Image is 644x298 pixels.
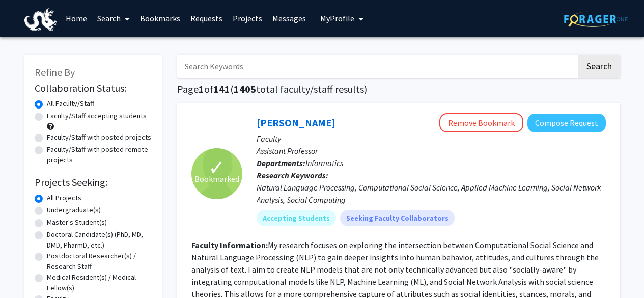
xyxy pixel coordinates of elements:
input: Search Keywords [177,55,577,78]
b: Departments: [257,158,305,168]
label: Master's Student(s) [47,217,107,228]
a: Bookmarks [135,1,185,36]
label: Undergraduate(s) [47,205,101,215]
label: Postdoctoral Researcher(s) / Research Staff [47,251,152,272]
p: Faculty [257,132,606,145]
b: Research Keywords: [257,170,328,180]
a: Requests [185,1,228,36]
label: Doctoral Candidate(s) (PhD, MD, DMD, PharmD, etc.) [47,229,152,251]
a: Search [92,1,135,36]
span: 1 [199,83,204,95]
iframe: Chat [601,252,636,290]
button: Search [578,55,620,78]
button: Compose Request to Shadi Rezapour [527,114,606,132]
div: Natural Language Processing, Computational Social Science, Applied Machine Learning, Social Netwo... [257,181,606,206]
mat-chip: Seeking Faculty Collaborators [340,210,455,226]
span: Bookmarked [194,173,239,185]
a: Messages [267,1,311,36]
label: Faculty/Staff with posted projects [47,132,151,143]
span: 1405 [234,83,256,95]
span: 141 [213,83,230,95]
img: ForagerOne Logo [564,11,628,27]
a: Home [61,1,92,36]
label: Medical Resident(s) / Medical Fellow(s) [47,272,152,293]
a: Projects [228,1,267,36]
label: Faculty/Staff accepting students [47,111,147,121]
img: Drexel University Logo [24,8,57,31]
mat-chip: Accepting Students [257,210,336,226]
span: Informatics [305,158,343,168]
span: My Profile [320,13,354,23]
h1: Page of ( total faculty/staff results) [177,83,620,95]
button: Remove Bookmark [439,113,523,132]
label: All Projects [47,193,81,203]
h2: Projects Seeking: [35,176,152,188]
label: Faculty/Staff with posted remote projects [47,144,152,166]
span: Refine By [35,66,75,78]
h2: Collaboration Status: [35,82,152,94]
p: Assistant Professor [257,145,606,157]
a: [PERSON_NAME] [257,116,335,129]
span: ✓ [208,162,226,173]
label: All Faculty/Staff [47,98,94,109]
b: Faculty Information: [191,240,268,250]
